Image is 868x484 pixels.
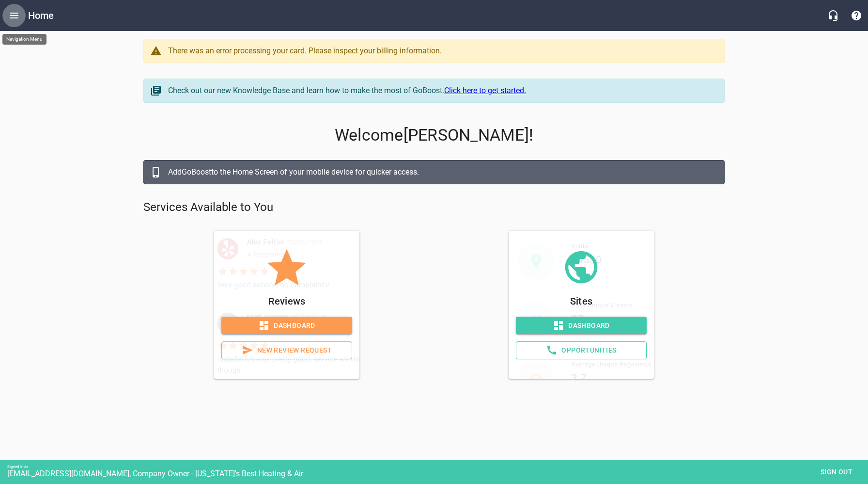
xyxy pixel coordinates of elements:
[168,85,714,97] div: Check out our new Knowledge Base and learn how to make the most of GoBoost.
[7,465,868,469] div: Signed in as
[143,160,725,184] a: AddGoBoostto the Home Screen of your mobile device for quicker access.
[812,463,861,481] button: Sign out
[230,344,344,356] span: New Review Request
[7,469,868,478] div: [EMAIL_ADDRESS][DOMAIN_NAME], Company Owner - [US_STATE]'s Best Heating & Air
[229,320,344,332] span: Dashboard
[28,8,54,23] h6: Home
[221,341,352,359] a: New Review Request
[516,317,647,335] a: Dashboard
[168,166,714,178] div: Add GoBoost to the Home Screen of your mobile device for quicker access.
[516,341,647,359] a: Opportunities
[524,320,639,332] span: Dashboard
[143,200,725,215] p: Services Available to You
[524,344,638,356] span: Opportunities
[168,45,714,57] div: There was an error processing your card. Please inspect your billing information.
[821,4,845,27] button: Live Chat
[143,126,725,145] p: Welcome [PERSON_NAME] !
[516,293,647,309] p: Sites
[845,4,868,27] button: Support Portal
[221,317,352,335] a: Dashboard
[221,293,352,309] p: Reviews
[816,466,857,478] span: Sign out
[2,4,26,27] button: Open drawer
[143,39,725,63] a: There was an error processing your card. Please inspect your billing information.
[444,86,526,95] a: Click here to get started.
